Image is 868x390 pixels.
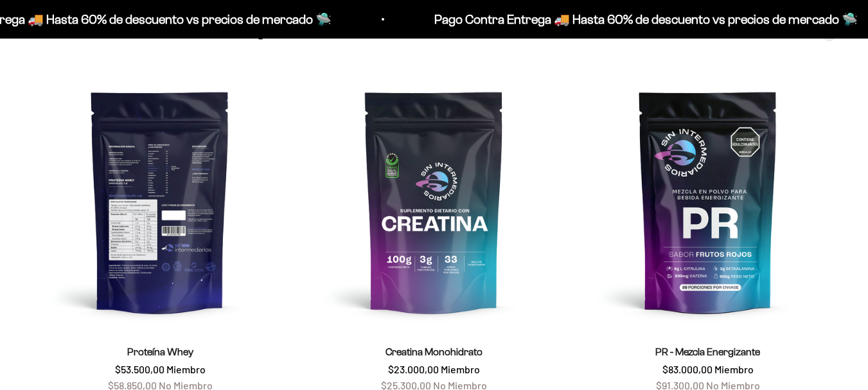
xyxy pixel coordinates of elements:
span: $83.000,00 [662,363,713,375]
a: Proteína Whey [127,346,193,357]
img: Proteína Whey [31,72,289,330]
split-lines: LOS FAVORITOS DE LOS QUE SABEN... [31,19,371,41]
a: PR - Mezcla Energizante [655,346,760,357]
span: Miembro [441,363,480,375]
p: Pago Contra Entrega 🚚 Hasta 60% de descuento vs precios de mercado 🛸 [387,9,811,30]
span: Miembro [166,363,206,375]
span: Miembro [714,363,754,375]
span: $23.000,00 [388,363,439,375]
span: $53.500,00 [115,363,164,375]
a: Creatina Monohidrato [385,346,483,357]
